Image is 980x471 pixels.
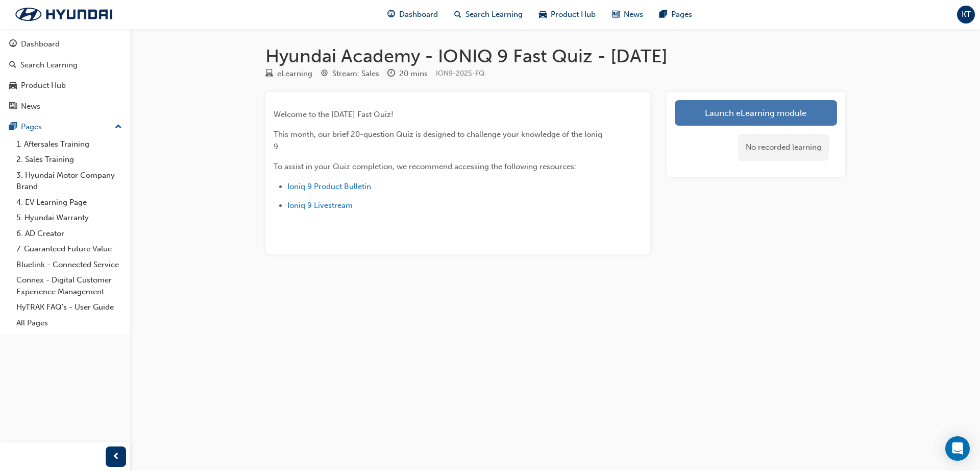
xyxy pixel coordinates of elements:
[4,76,126,95] a: Product Hub
[387,69,395,79] span: clock-icon
[9,81,17,90] span: car-icon
[9,102,17,111] span: news-icon
[12,168,126,195] a: 3. Hyundai Motor Company Brand
[12,272,126,299] a: Connex - Digital Customer Experience Management
[12,136,126,152] a: 1. Aftersales Training
[4,117,126,136] button: Pages
[332,68,379,80] div: Stream: Sales
[112,451,120,463] span: prev-icon
[962,9,971,20] span: KT
[274,110,394,119] span: Welcome to the [DATE] Fast Quiz!
[945,436,970,461] div: Open Intercom Messenger
[4,35,126,54] a: Dashboard
[115,121,122,134] span: up-icon
[957,6,975,23] button: KT
[4,97,126,116] a: News
[379,4,446,25] a: guage-iconDashboard
[287,201,353,210] a: Ioniq 9 Livestream
[287,182,371,191] a: Ioniq 9 Product Bulletin
[738,134,829,161] div: No recorded learning
[436,69,484,78] span: Learning resource code
[12,226,126,242] a: 6. AD Creator
[265,45,845,67] h1: Hyundai Academy - IONIQ 9 Fast Quiz - [DATE]
[21,101,40,112] div: News
[21,80,66,91] div: Product Hub
[659,8,667,21] span: pages-icon
[12,257,126,273] a: Bluelink - Connected Service
[265,67,312,80] div: Type
[9,40,17,49] span: guage-icon
[21,121,42,133] div: Pages
[12,241,126,257] a: 7. Guaranteed Future Value
[12,299,126,315] a: HyTRAK FAQ's - User Guide
[321,69,328,79] span: target-icon
[387,67,428,80] div: Duration
[446,4,531,25] a: search-iconSearch Learning
[4,33,126,117] button: DashboardSearch LearningProduct HubNews
[399,68,428,80] div: 20 mins
[624,9,643,20] span: News
[12,210,126,226] a: 5. Hyundai Warranty
[12,195,126,210] a: 4. EV Learning Page
[274,162,576,171] span: To assist in your Quiz completion, we recommend accessing the following resources:
[551,9,596,20] span: Product Hub
[274,130,604,151] span: This month, our brief 20-question Quiz is designed to challenge your knowledge of the Ioniq 9.
[651,4,700,25] a: pages-iconPages
[539,8,547,21] span: car-icon
[531,4,604,25] a: car-iconProduct Hub
[12,152,126,168] a: 2. Sales Training
[9,123,17,132] span: pages-icon
[671,9,692,20] span: Pages
[20,59,78,71] div: Search Learning
[12,315,126,331] a: All Pages
[454,8,461,21] span: search-icon
[9,61,16,70] span: search-icon
[277,68,312,80] div: eLearning
[675,100,837,126] a: Launch eLearning module
[604,4,651,25] a: news-iconNews
[265,69,273,79] span: learningResourceType_ELEARNING-icon
[4,56,126,75] a: Search Learning
[387,8,395,21] span: guage-icon
[321,67,379,80] div: Stream
[5,4,122,25] img: Trak
[21,38,60,50] div: Dashboard
[465,9,523,20] span: Search Learning
[399,9,438,20] span: Dashboard
[612,8,620,21] span: news-icon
